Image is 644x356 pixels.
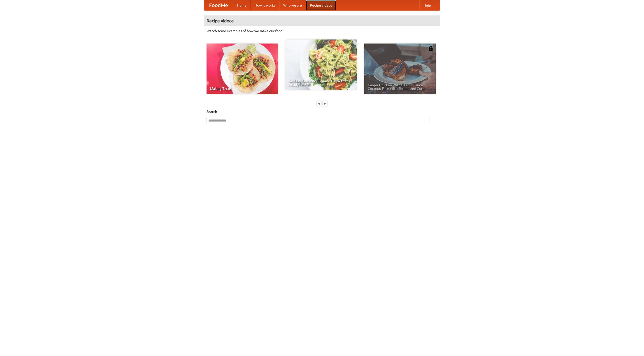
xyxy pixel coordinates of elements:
div: » [323,100,327,107]
h5: Search [207,109,437,114]
a: FoodMe [204,0,233,10]
h4: Recipe videos [204,16,440,26]
a: Help [419,0,435,10]
img: 483408.png [428,46,433,51]
a: Home [233,0,251,10]
a: How it works [251,0,279,10]
span: An Easy, Summery Tomato Pasta That's Ready for Fall [289,79,353,86]
a: An Easy, Summery Tomato Pasta That's Ready for Fall [285,39,357,90]
span: Making Tacos [210,87,274,90]
a: Making Tacos [207,44,278,94]
a: Who we are [279,0,306,10]
p: Watch some examples of how we make our food! [207,28,437,33]
a: Recipe videos [306,0,336,10]
div: « [317,100,321,107]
